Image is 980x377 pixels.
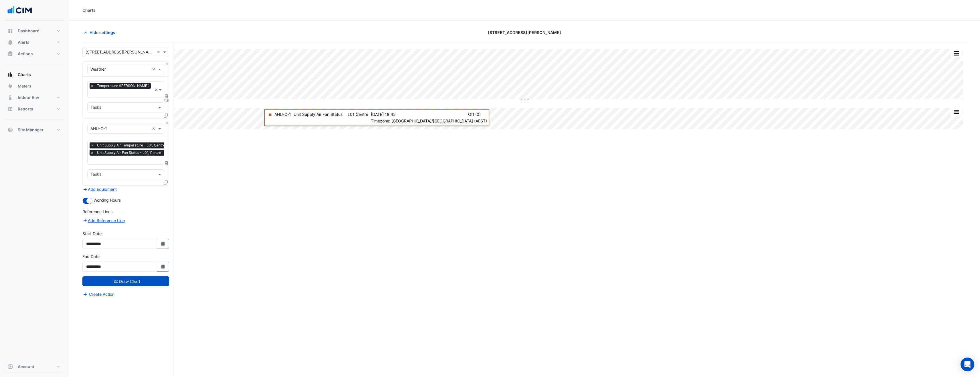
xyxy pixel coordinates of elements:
button: Dashboard [5,25,64,37]
div: Charts [82,7,96,13]
span: Reports [18,106,33,112]
span: Unit Supply Air Temperature - L01, Centre [96,142,167,148]
button: Reports [5,103,64,115]
span: Unit Supply Air Fan Status - L01, Centre [96,150,163,156]
span: × [90,142,95,148]
span: Clear [157,49,162,55]
fa-icon: Select Date [161,241,166,246]
span: Account [18,364,34,370]
span: × [90,150,95,156]
button: Hide settings [82,27,119,37]
span: Choose Function [164,94,169,99]
span: Hide settings [90,29,115,35]
span: Meters [18,83,31,89]
label: Reference Lines [82,209,112,215]
button: Draw Chart [82,276,169,286]
fa-icon: Select Date [161,264,166,269]
button: Alerts [5,37,64,48]
app-icon: Indoor Env [7,95,13,100]
label: Start Date [82,231,102,237]
app-icon: Actions [7,51,13,57]
button: Close [165,121,169,125]
span: Alerts [18,39,29,45]
span: Clone Favourites and Tasks from this Equipment to other Equipment [164,180,168,185]
span: Clear [155,87,158,93]
span: Actions [18,51,33,57]
button: More Options [951,108,962,116]
span: Choose Function [164,161,169,166]
button: Account [5,361,64,372]
button: Add Reference Line [82,217,125,224]
span: Dashboard [18,28,39,34]
span: FLR [164,98,169,103]
span: Clear [152,126,157,132]
img: Company Logo [7,5,33,16]
button: Site Manager [5,124,64,136]
span: [STREET_ADDRESS][PERSON_NAME] [488,29,561,35]
app-icon: Dashboard [7,28,13,34]
app-icon: Alerts [7,39,13,45]
div: Open Intercom Messenger [961,358,974,371]
div: Tasks [90,104,101,112]
app-icon: Reports [7,106,13,112]
button: Charts [5,69,64,80]
span: Working Hours [94,198,121,203]
button: Add Equipment [82,186,117,193]
button: Create Action [82,291,115,297]
div: Tasks [90,171,101,178]
button: Meters [5,80,64,92]
app-icon: Charts [7,72,13,78]
span: Temperature (Celcius) [96,83,151,89]
span: Clone Favourites and Tasks from this Equipment to other Equipment [164,113,168,118]
button: Close [165,62,169,66]
app-icon: Site Manager [7,127,13,133]
button: More Options [951,50,962,57]
button: Actions [5,48,64,59]
span: × [90,83,95,89]
app-icon: Meters [7,83,13,89]
span: Clear [152,66,157,72]
span: Charts [18,72,31,78]
button: Indoor Env [5,92,64,103]
span: Site Manager [18,127,43,133]
span: Indoor Env [18,95,39,100]
label: End Date [82,253,100,259]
